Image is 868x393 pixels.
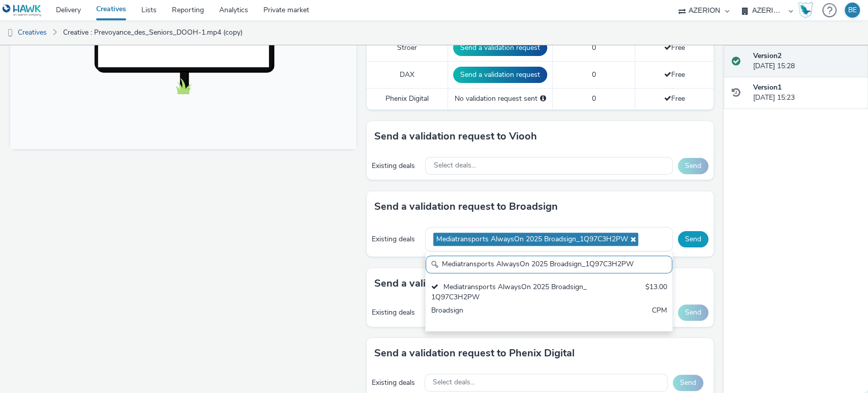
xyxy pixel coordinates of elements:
img: dooh [5,28,15,38]
span: Select deals... [433,378,475,387]
span: Free [664,43,684,52]
button: Send a validation request [453,67,547,83]
div: Mediatransports AlwaysOn 2025 Broadsign_1Q97C3H2PW [431,282,586,303]
div: Existing deals [372,378,420,388]
td: Phenix Digital [367,89,448,109]
td: Stroer [367,35,448,62]
button: Send [678,304,708,321]
div: BE [848,3,857,18]
span: Free [664,94,684,103]
h3: Send a validation request to MyAdbooker [374,276,571,291]
button: Send [678,231,708,247]
button: Send [673,375,703,391]
span: 0 [592,43,596,52]
div: CPM [652,305,667,326]
button: Send a validation request [453,40,547,56]
strong: Version 1 [753,82,782,92]
div: Existing deals [372,234,420,244]
a: Hawk Academy [798,2,817,18]
span: 0 [592,94,596,103]
strong: Version 2 [753,51,782,61]
input: Search...... [426,256,672,273]
div: Please select a deal below and click on Send to send a validation request to Phenix Digital. [540,94,546,104]
span: 0 [592,70,596,79]
td: DAX [367,62,448,89]
span: Free [664,70,684,79]
span: Mediatransports AlwaysOn 2025 Broadsign_1Q97C3H2PW [436,235,627,244]
h3: Send a validation request to Phenix Digital [374,346,575,361]
span: Select deals... [433,161,475,170]
div: Broadsign [431,305,586,326]
img: Hawk Academy [798,2,813,18]
div: [DATE] 15:28 [753,51,860,72]
button: Send [678,158,708,174]
div: $13.00 [645,282,667,303]
h3: Send a validation request to Viooh [374,129,537,144]
h3: Send a validation request to Broadsign [374,199,558,214]
div: Existing deals [372,161,420,171]
a: Creative : Prevoyance_des_Seniors_DOOH-1.mp4 (copy) [58,20,248,45]
img: undefined Logo [3,4,42,17]
div: No validation request sent [453,94,547,104]
div: [DATE] 15:23 [753,82,860,103]
div: Existing deals [372,307,420,318]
